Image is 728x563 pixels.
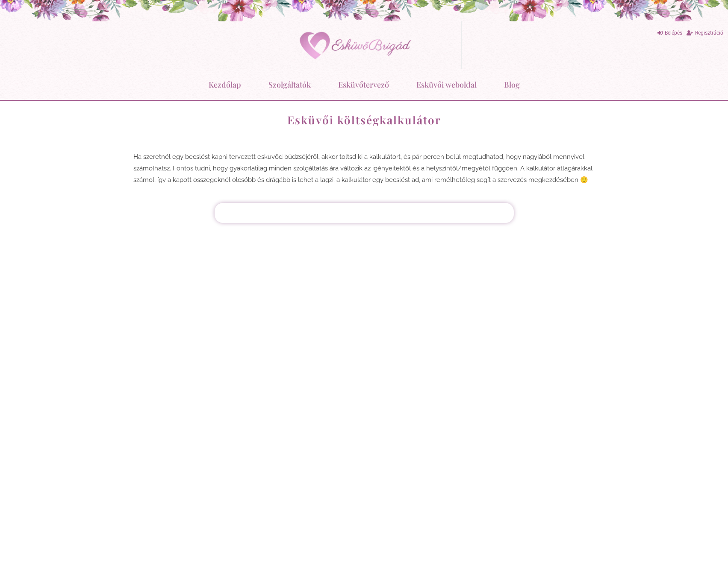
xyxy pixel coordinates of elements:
a: Kezdőlap [209,73,241,96]
a: Esküvőtervező [338,73,389,96]
a: Esküvői weboldal [416,73,477,96]
p: Ha szeretnél egy becslést kapni tervezett esküvőd büdzséjéről, akkor töltsd ki a kalkulátort, és ... [133,151,595,186]
span: Belépés [665,30,682,36]
h1: Esküvői költségkalkulátor [133,114,595,126]
a: Blog [504,73,520,96]
span: Regisztráció [695,30,723,36]
a: Szolgáltatók [268,73,311,96]
a: Regisztráció [687,27,723,39]
nav: Menu [4,73,724,96]
a: Belépés [657,27,682,39]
